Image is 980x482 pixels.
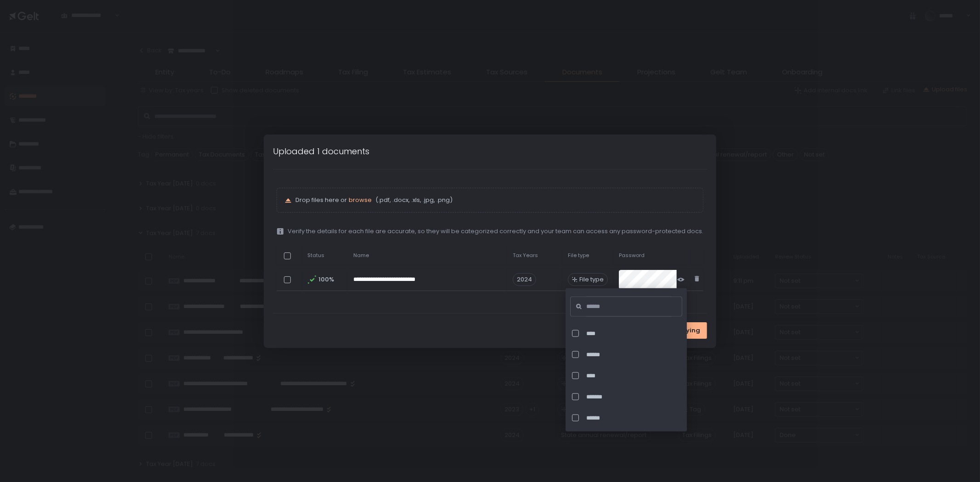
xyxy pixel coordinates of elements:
[318,275,333,284] span: 100%
[619,252,645,259] span: Password
[349,196,372,204] button: browse
[374,196,453,204] span: (.pdf, .docx, .xls, .jpg, .png)
[579,275,604,284] span: File type
[273,145,369,157] h1: Uploaded 1 documents
[353,252,369,259] span: Name
[288,227,703,235] span: Verify the details for each file are accurate, so they will be categorized correctly and your tea...
[513,273,536,286] span: 2024
[568,252,589,259] span: File type
[295,196,696,204] p: Drop files here or
[513,252,538,259] span: Tax Years
[307,252,324,259] span: Status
